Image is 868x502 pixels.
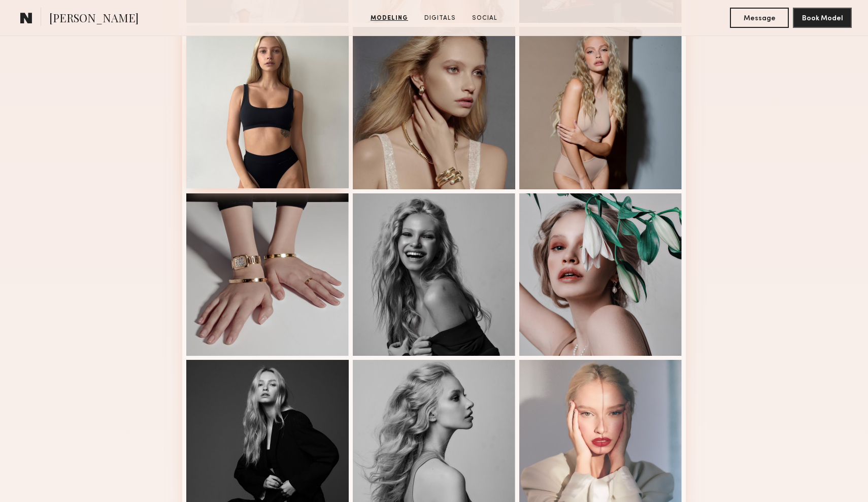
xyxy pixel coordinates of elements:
a: Digitals [420,14,460,23]
button: Message [730,8,789,28]
span: [PERSON_NAME] [49,10,139,28]
a: Modeling [366,14,412,23]
button: Book Model [793,8,852,28]
a: Book Model [793,13,852,22]
a: Social [468,14,502,23]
